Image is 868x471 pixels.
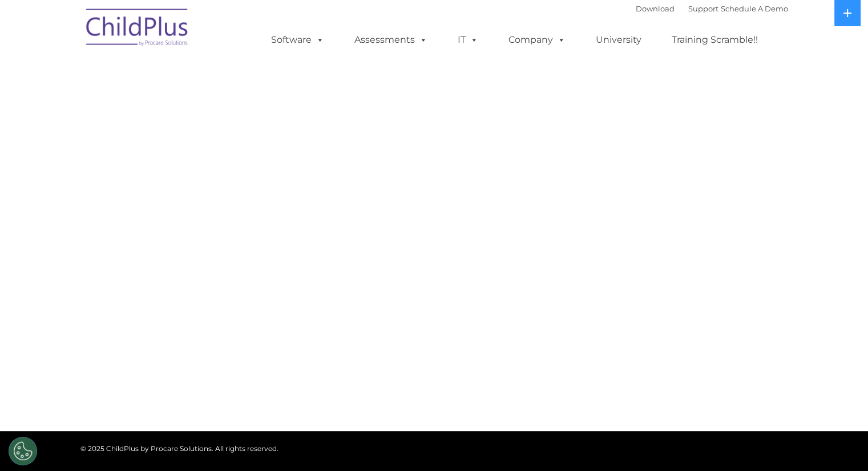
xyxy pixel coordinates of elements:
font: | [636,4,788,13]
a: Support [688,4,718,13]
button: Cookies Settings [9,437,37,465]
a: Schedule A Demo [721,4,788,13]
iframe: Form 0 [89,198,780,284]
img: ChildPlus by Procare Solutions [80,1,195,58]
a: Download [636,4,675,13]
span: © 2025 ChildPlus by Procare Solutions. All rights reserved. [80,444,278,453]
a: Software [260,29,336,51]
a: Company [497,29,577,51]
a: University [584,29,653,51]
a: Training Scramble!! [660,29,769,51]
a: IT [446,29,490,51]
a: Assessments [343,29,439,51]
